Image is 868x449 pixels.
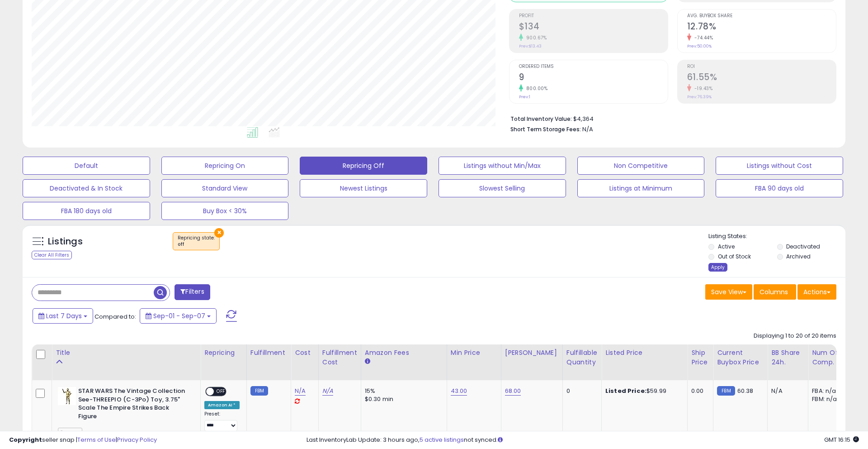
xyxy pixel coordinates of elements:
div: Amazon Fees [365,348,443,358]
div: N/A [771,387,801,395]
small: Prev: 76.39% [687,94,712,100]
div: FBA: n/a [812,387,842,395]
b: STAR WARS The Vintage Collection See-THREEPIO (C-3Po) Toy, 3.75" Scale The Empire Strikes Back Fi... [78,387,188,423]
div: FBM: n/a [812,395,842,403]
span: Repricing state : [178,234,215,248]
button: Standard View [161,179,289,197]
div: Fulfillment [250,348,287,358]
small: FBM [250,386,268,396]
button: Listings without Cost [716,157,843,175]
span: Profit [519,14,668,19]
div: Clear All Filters [32,251,72,259]
small: 800.00% [523,85,548,92]
span: ebay [58,428,82,438]
p: Listing States: [708,232,845,241]
small: Prev: 50.00% [687,43,712,49]
button: Sep-01 - Sep-07 [140,308,217,324]
li: $4,364 [510,113,830,124]
div: off [178,241,215,248]
button: Columns [754,284,796,300]
span: Compared to: [94,312,136,321]
span: Ordered Items [519,64,668,69]
button: Slowest Selling [439,179,566,197]
label: Archived [786,253,811,260]
h5: Listings [48,235,83,248]
button: FBA 90 days old [716,179,843,197]
small: Prev: $13.43 [519,43,542,49]
div: 0.00 [691,387,706,395]
h2: 12.78% [687,21,836,33]
span: N/A [582,125,593,134]
a: N/A [295,387,306,396]
label: Deactivated [786,243,820,250]
small: -74.44% [691,34,713,41]
button: × [214,228,224,238]
h2: 9 [519,72,668,84]
small: 900.67% [523,34,547,41]
strong: Copyright [9,435,42,444]
small: FBM [717,386,735,396]
div: Current Buybox Price [717,348,764,367]
span: Columns [759,287,788,296]
div: $0.30 min [365,395,440,403]
button: Filters [175,284,210,300]
h2: 61.55% [687,72,836,84]
button: Buy Box < 30% [161,202,289,220]
a: 68.00 [505,387,521,396]
span: Avg. Buybox Share [687,14,836,19]
button: Listings without Min/Max [439,157,566,175]
b: Listed Price: [605,387,646,395]
button: Last 7 Days [33,308,93,324]
small: Prev: 1 [519,94,530,100]
a: Privacy Policy [117,435,157,444]
span: 60.38 [737,387,754,395]
a: N/A [322,387,333,396]
div: Amazon AI * [204,401,240,409]
button: Deactivated & In Stock [23,179,150,197]
small: -19.43% [691,85,713,92]
div: 15% [365,387,440,395]
div: Ship Price [691,348,709,367]
div: BB Share 24h. [771,348,804,367]
label: Active [718,243,735,250]
h2: $134 [519,21,668,33]
div: Listed Price [605,348,684,358]
div: [PERSON_NAME] [505,348,559,358]
div: 0 [566,387,594,395]
button: Non Competitive [577,157,705,175]
div: $59.99 [605,387,680,395]
label: Out of Stock [718,253,751,260]
div: Min Price [451,348,497,358]
div: Title [56,348,197,358]
a: 5 active listings [420,435,464,444]
button: Repricing On [161,157,289,175]
b: Total Inventory Value: [510,115,572,123]
small: Amazon Fees. [365,358,370,366]
div: Fulfillment Cost [322,348,357,367]
b: Short Term Storage Fees: [510,125,581,133]
img: 41X1AbOn97L._SL40_.jpg [58,387,76,405]
button: Repricing Off [300,157,427,175]
span: Last 7 Days [46,311,82,320]
div: Repricing [204,348,243,358]
div: Fulfillable Quantity [566,348,598,367]
button: Default [23,157,150,175]
div: Cost [295,348,315,358]
button: Actions [797,284,836,300]
div: Last InventoryLab Update: 3 hours ago, not synced. [307,436,859,444]
button: Listings at Minimum [577,179,705,197]
div: Num of Comp. [812,348,845,367]
a: Terms of Use [77,435,116,444]
div: Apply [708,263,727,272]
button: FBA 180 days old [23,202,150,220]
span: 2025-09-15 16:15 GMT [824,435,859,444]
span: Sep-01 - Sep-07 [153,311,205,320]
div: Preset: [204,411,240,431]
button: Save View [705,284,752,300]
div: Displaying 1 to 20 of 20 items [754,332,836,340]
div: seller snap | | [9,436,157,444]
span: OFF [214,388,228,396]
a: 43.00 [451,387,467,396]
button: Newest Listings [300,179,427,197]
span: ROI [687,64,836,69]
